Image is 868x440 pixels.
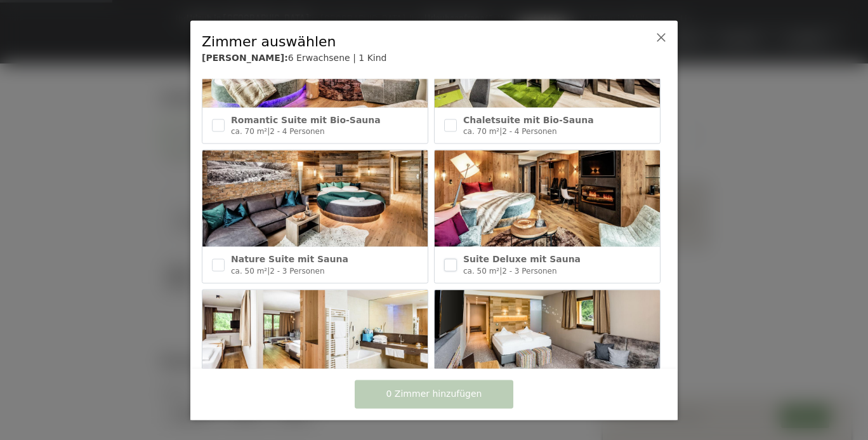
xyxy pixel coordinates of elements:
[202,290,428,386] img: Family Suite
[202,32,627,51] div: Zimmer auswählen
[267,127,270,136] span: |
[502,266,556,275] span: 2 - 3 Personen
[463,114,594,124] span: Chaletsuite mit Bio-Sauna
[202,53,288,63] b: [PERSON_NAME]:
[435,150,660,247] img: Suite Deluxe mit Sauna
[267,266,270,275] span: |
[502,127,556,136] span: 2 - 4 Personen
[231,254,348,264] span: Nature Suite mit Sauna
[499,127,502,136] span: |
[435,290,660,386] img: Alpin Studio
[499,266,502,275] span: |
[288,53,387,63] span: 6 Erwachsene | 1 Kind
[270,266,324,275] span: 2 - 3 Personen
[202,150,428,247] img: Nature Suite mit Sauna
[231,127,267,136] span: ca. 70 m²
[463,266,499,275] span: ca. 50 m²
[231,266,267,275] span: ca. 50 m²
[463,254,581,264] span: Suite Deluxe mit Sauna
[463,127,499,136] span: ca. 70 m²
[270,127,324,136] span: 2 - 4 Personen
[231,114,381,124] span: Romantic Suite mit Bio-Sauna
